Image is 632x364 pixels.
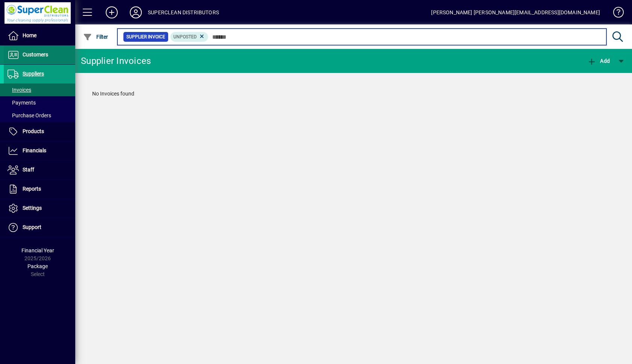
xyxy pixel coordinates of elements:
[8,112,51,118] span: Purchase Orders
[124,6,148,19] button: Profile
[4,199,75,218] a: Settings
[4,141,75,160] a: Financials
[8,87,31,93] span: Invoices
[27,263,48,269] span: Package
[173,34,197,39] span: Unposted
[81,30,110,44] button: Filter
[23,71,44,77] span: Suppliers
[81,55,151,67] div: Supplier Invoices
[23,32,36,38] span: Home
[170,32,208,42] mat-chip: Invoice Status: Unposted
[587,58,610,64] span: Add
[126,33,165,41] span: Supplier Invoice
[4,180,75,199] a: Reports
[83,34,108,40] span: Filter
[21,247,54,253] span: Financial Year
[23,186,41,192] span: Reports
[4,218,75,237] a: Support
[4,122,75,141] a: Products
[585,54,612,68] button: Add
[4,26,75,45] a: Home
[100,6,124,19] button: Add
[4,83,75,96] a: Invoices
[4,109,75,122] a: Purchase Orders
[4,96,75,109] a: Payments
[23,128,44,134] span: Products
[8,100,36,106] span: Payments
[148,6,219,18] div: SUPERCLEAN DISTRIBUTORS
[23,224,41,230] span: Support
[23,52,48,58] span: Customers
[4,45,75,64] a: Customers
[85,82,623,105] div: No Invoices found
[4,161,75,179] a: Staff
[608,2,623,26] a: Knowledge Base
[23,205,42,211] span: Settings
[23,147,46,153] span: Financials
[431,6,600,18] div: [PERSON_NAME] [PERSON_NAME][EMAIL_ADDRESS][DOMAIN_NAME]
[23,167,34,173] span: Staff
